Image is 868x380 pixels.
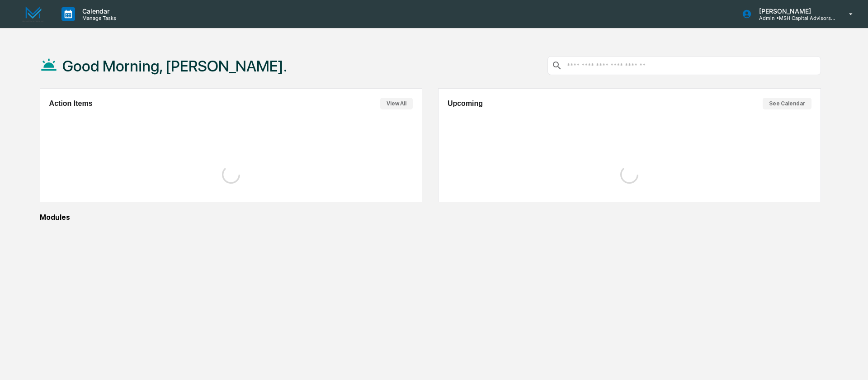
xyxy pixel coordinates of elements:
[62,57,287,75] h1: Good Morning, [PERSON_NAME].
[75,7,121,15] p: Calendar
[40,213,821,222] div: Modules
[752,15,836,21] p: Admin • MSH Capital Advisors LLC - RIA
[752,7,836,15] p: [PERSON_NAME]
[75,15,121,21] p: Manage Tasks
[448,100,483,108] h2: Upcoming
[763,98,811,109] button: See Calendar
[22,6,43,22] img: logo
[49,100,93,108] h2: Action Items
[380,98,413,109] button: View All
